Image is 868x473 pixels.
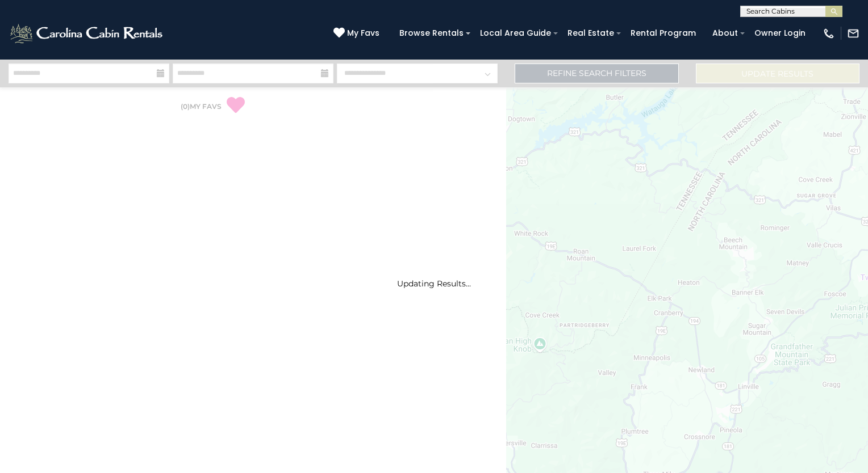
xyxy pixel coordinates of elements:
a: Owner Login [749,24,811,42]
img: phone-regular-white.png [823,27,835,40]
a: My Favs [333,27,382,40]
span: My Favs [347,27,379,39]
img: mail-regular-white.png [847,27,859,40]
a: Real Estate [562,24,620,42]
a: About [707,24,744,42]
img: White-1-2.png [9,22,166,45]
a: Rental Program [625,24,702,42]
a: Local Area Guide [474,24,557,42]
a: Browse Rentals [394,24,469,42]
